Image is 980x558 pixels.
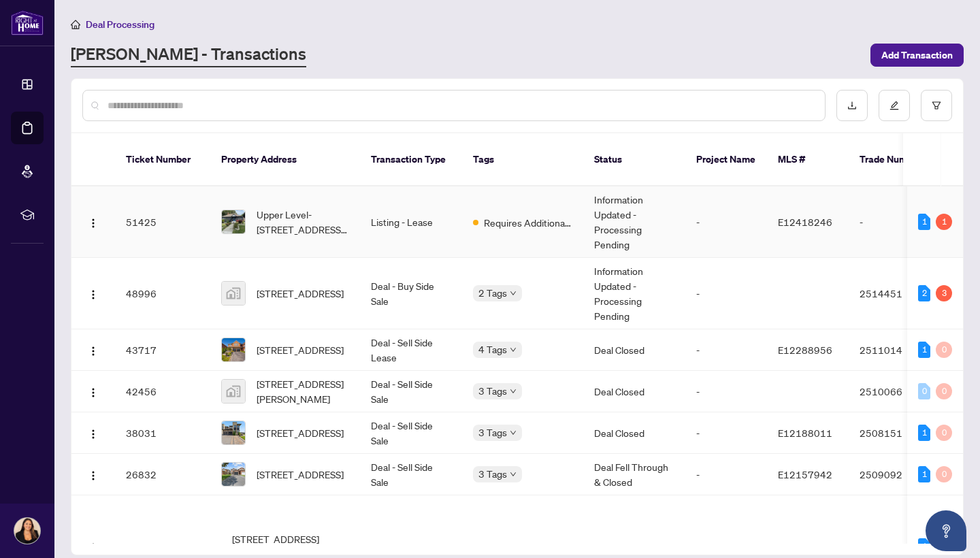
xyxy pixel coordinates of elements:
[115,258,210,329] td: 48996
[583,186,685,258] td: Information Updated - Processing Pending
[778,427,832,439] span: E12188011
[88,470,99,481] img: Logo
[82,282,104,304] button: Logo
[510,429,517,436] span: down
[685,454,767,495] td: -
[484,215,572,230] span: Requires Additional Docs
[360,412,462,454] td: Deal - Sell Side Sale
[932,101,941,110] span: filter
[222,210,245,233] img: thumbnail-img
[115,371,210,412] td: 42456
[88,387,99,398] img: Logo
[88,289,99,300] img: Logo
[478,466,507,482] span: 3 Tags
[71,20,80,29] span: home
[478,425,507,440] span: 3 Tags
[478,285,507,301] span: 2 Tags
[82,380,104,402] button: Logo
[881,44,953,66] span: Add Transaction
[918,538,930,555] div: 1
[921,90,952,121] button: filter
[849,133,944,186] th: Trade Number
[926,510,966,551] button: Open asap
[222,463,245,486] img: thumbnail-img
[88,542,99,553] img: Logo
[583,133,685,186] th: Status
[849,412,944,454] td: 2508151
[918,342,930,358] div: 1
[510,346,517,353] span: down
[115,454,210,495] td: 26832
[889,101,899,110] span: edit
[257,425,344,440] span: [STREET_ADDRESS]
[849,371,944,412] td: 2510066
[936,466,952,482] div: 0
[583,454,685,495] td: Deal Fell Through & Closed
[360,329,462,371] td: Deal - Sell Side Lease
[82,536,104,557] button: Logo
[849,258,944,329] td: 2514451
[360,454,462,495] td: Deal - Sell Side Sale
[88,346,99,357] img: Logo
[82,422,104,444] button: Logo
[685,329,767,371] td: -
[849,186,944,258] td: -
[115,412,210,454] td: 38031
[918,383,930,399] div: 0
[767,133,849,186] th: MLS #
[849,329,944,371] td: 2511014
[918,425,930,441] div: 1
[849,454,944,495] td: 2509092
[88,218,99,229] img: Logo
[778,344,832,356] span: E12288956
[71,43,306,67] a: [PERSON_NAME] - Transactions
[360,133,462,186] th: Transaction Type
[510,471,517,478] span: down
[936,285,952,301] div: 3
[462,133,583,186] th: Tags
[918,285,930,301] div: 2
[936,342,952,358] div: 0
[210,133,360,186] th: Property Address
[778,540,832,553] span: E12025126
[222,282,245,305] img: thumbnail-img
[360,258,462,329] td: Deal - Buy Side Sale
[257,342,344,357] span: [STREET_ADDRESS]
[115,133,210,186] th: Ticket Number
[870,44,964,67] button: Add Transaction
[510,290,517,297] span: down
[879,90,910,121] button: edit
[257,376,349,406] span: [STREET_ADDRESS][PERSON_NAME]
[478,342,507,357] span: 4 Tags
[778,468,832,480] span: E12157942
[918,466,930,482] div: 1
[685,371,767,412] td: -
[685,412,767,454] td: -
[360,186,462,258] td: Listing - Lease
[222,338,245,361] img: thumbnail-img
[257,207,349,237] span: Upper Level-[STREET_ADDRESS][PERSON_NAME]
[685,133,767,186] th: Project Name
[82,339,104,361] button: Logo
[583,371,685,412] td: Deal Closed
[11,10,44,35] img: logo
[478,383,507,399] span: 3 Tags
[936,425,952,441] div: 0
[510,388,517,395] span: down
[918,214,930,230] div: 1
[583,329,685,371] td: Deal Closed
[583,412,685,454] td: Deal Closed
[257,467,344,482] span: [STREET_ADDRESS]
[257,286,344,301] span: [STREET_ADDRESS]
[847,101,857,110] span: download
[836,90,868,121] button: download
[115,186,210,258] td: 51425
[936,383,952,399] div: 0
[583,258,685,329] td: Information Updated - Processing Pending
[86,18,154,31] span: Deal Processing
[685,186,767,258] td: -
[484,540,525,555] span: Cancelled
[14,518,40,544] img: Profile Icon
[222,421,245,444] img: thumbnail-img
[685,258,767,329] td: -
